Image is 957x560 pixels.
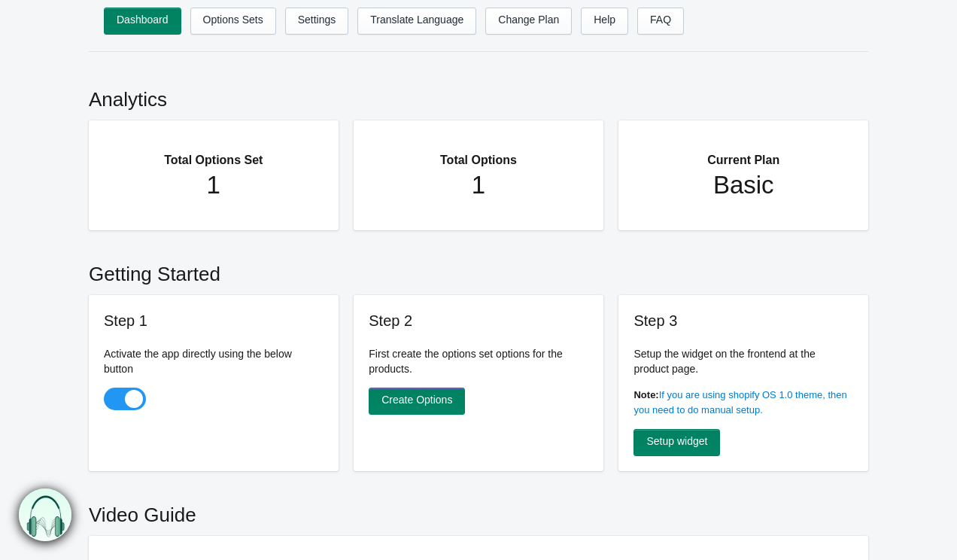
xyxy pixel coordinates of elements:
a: Settings [285,8,349,35]
a: Help [581,8,628,35]
h3: Step 3 [633,310,853,331]
b: Note: [633,389,658,400]
img: bxm.png [19,488,72,541]
a: Options Sets [190,8,276,35]
a: If you are using shopify OS 1.0 theme, then you need to do manual setup. [633,389,846,415]
p: First create the options set options for the products. [369,346,588,376]
h3: Step 2 [369,310,588,331]
h1: 1 [384,170,573,200]
h2: Total Options Set [119,135,308,170]
h2: Video Guide [89,486,868,536]
h1: 1 [119,170,308,200]
h2: Getting Started [89,245,868,295]
h1: Basic [649,170,838,200]
a: FAQ [637,8,684,35]
a: Translate Language [357,8,476,35]
p: Setup the widget on the frontend at the product page. [633,346,853,376]
a: Create Options [369,388,465,415]
a: Setup widget [633,429,720,456]
h2: Analytics [89,71,868,120]
h2: Current Plan [649,135,838,170]
h2: Total Options [384,135,573,170]
a: Dashboard [104,8,181,35]
p: Activate the app directly using the below button [104,346,324,376]
a: Change Plan [485,8,572,35]
h3: Step 1 [104,310,324,331]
